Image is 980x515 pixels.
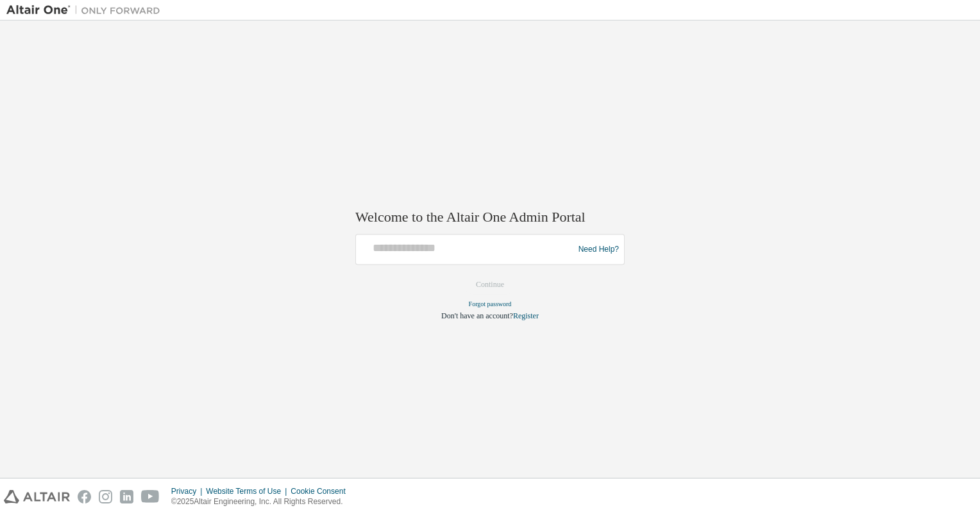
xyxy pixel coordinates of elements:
[469,301,512,308] a: Forgot password
[6,4,167,17] img: Altair One
[355,208,625,226] h2: Welcome to the Altair One Admin Portal
[441,312,513,321] span: Don't have an account?
[99,490,112,503] img: instagram.svg
[171,486,206,496] div: Privacy
[206,486,291,496] div: Website Terms of Use
[291,486,353,496] div: Cookie Consent
[78,490,91,503] img: facebook.svg
[120,490,133,503] img: linkedin.svg
[141,490,160,503] img: youtube.svg
[171,496,353,507] p: © 2025 Altair Engineering, Inc. All Rights Reserved.
[579,249,619,250] a: Need Help?
[513,312,539,321] a: Register
[4,490,70,503] img: altair_logo.svg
